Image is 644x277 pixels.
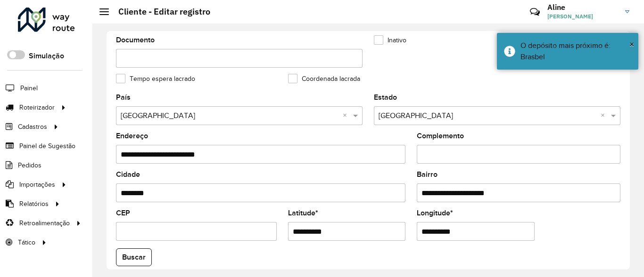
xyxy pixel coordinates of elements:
span: Painel [20,83,38,93]
h3: Aline [547,3,618,12]
span: Tático [18,237,35,247]
span: Roteirizador [19,103,55,112]
label: Inativo [374,35,406,45]
label: Complemento [417,130,464,142]
label: País [116,92,131,103]
span: Clear all [343,110,351,121]
label: Simulação [29,50,64,62]
span: Retroalimentação [19,218,70,228]
label: Coordenada lacrada [288,74,360,84]
button: Buscar [116,248,152,266]
button: Close [629,37,634,51]
label: Estado [374,92,397,103]
div: O depósito mais próximo é: Brasbel [520,40,631,63]
span: [PERSON_NAME] [547,12,618,21]
label: Tempo espera lacrado [116,74,195,84]
label: Bairro [417,169,438,180]
span: × [629,39,634,49]
label: Endereço [116,130,148,142]
label: CEP [116,207,130,219]
label: Cidade [116,169,140,180]
label: Documento [116,34,155,46]
h2: Cliente - Editar registro [109,7,210,17]
label: Latitude [288,207,318,219]
span: Pedidos [18,160,41,170]
span: Painel de Sugestão [19,141,75,151]
span: Importações [19,180,55,190]
label: Longitude [417,207,453,219]
a: Contato Rápido [525,2,545,22]
span: Relatórios [19,199,49,209]
span: Cadastros [18,122,47,132]
span: Clear all [601,110,609,121]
